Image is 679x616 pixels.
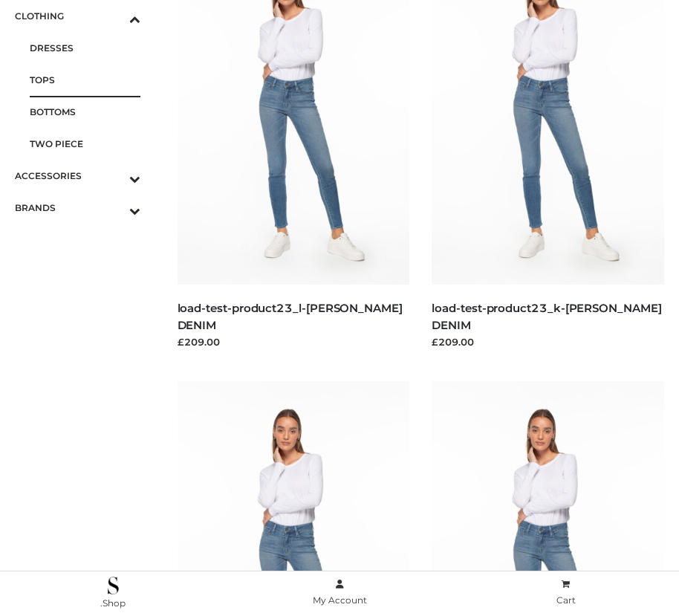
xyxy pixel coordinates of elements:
[178,301,403,332] a: load-test-product23_l-[PERSON_NAME] DENIM
[15,167,140,184] span: ACCESSORIES
[15,199,140,216] span: BRANDS
[432,301,661,332] a: load-test-product23_k-[PERSON_NAME] DENIM
[313,594,367,606] span: My Account
[227,576,453,609] a: My Account
[15,192,140,224] a: BRANDSToggle Submenu
[15,7,140,25] span: CLOTHING
[30,135,140,152] span: TWO PIECE
[452,576,679,609] a: Cart
[15,160,140,192] a: ACCESSORIESToggle Submenu
[30,39,140,56] span: DRESSES
[108,577,119,594] img: .Shop
[30,128,140,160] a: TWO PIECE
[30,32,140,64] a: DRESSES
[88,160,140,192] button: Toggle Submenu
[88,192,140,224] button: Toggle Submenu
[30,96,140,128] a: BOTTOMS
[178,334,410,349] div: £209.00
[432,334,664,349] div: £209.00
[556,594,576,606] span: Cart
[100,597,126,609] span: .Shop
[30,103,140,120] span: BOTTOMS
[30,64,140,96] a: TOPS
[30,71,140,88] span: TOPS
